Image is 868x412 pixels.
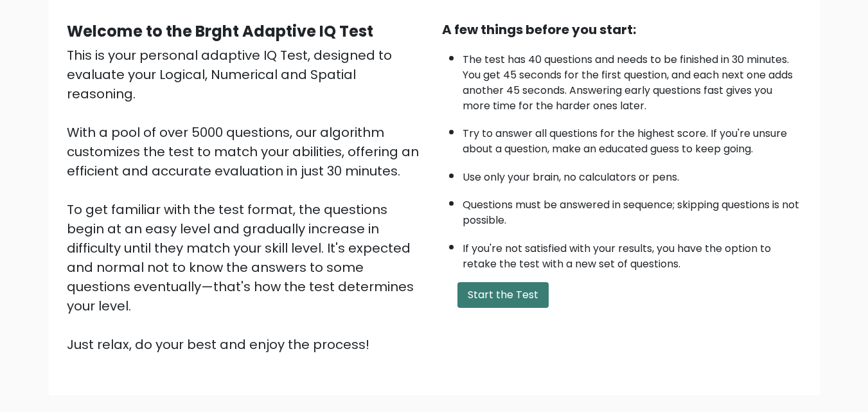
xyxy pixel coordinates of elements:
div: This is your personal adaptive IQ Test, designed to evaluate your Logical, Numerical and Spatial ... [67,46,427,354]
b: Welcome to the Brght Adaptive IQ Test [67,21,373,42]
div: A few things before you start: [442,20,802,39]
button: Start the Test [457,282,549,308]
li: Questions must be answered in sequence; skipping questions is not possible. [463,191,802,228]
li: Use only your brain, no calculators or pens. [463,163,802,185]
li: The test has 40 questions and needs to be finished in 30 minutes. You get 45 seconds for the firs... [463,46,802,114]
li: Try to answer all questions for the highest score. If you're unsure about a question, make an edu... [463,120,802,157]
li: If you're not satisfied with your results, you have the option to retake the test with a new set ... [463,235,802,272]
